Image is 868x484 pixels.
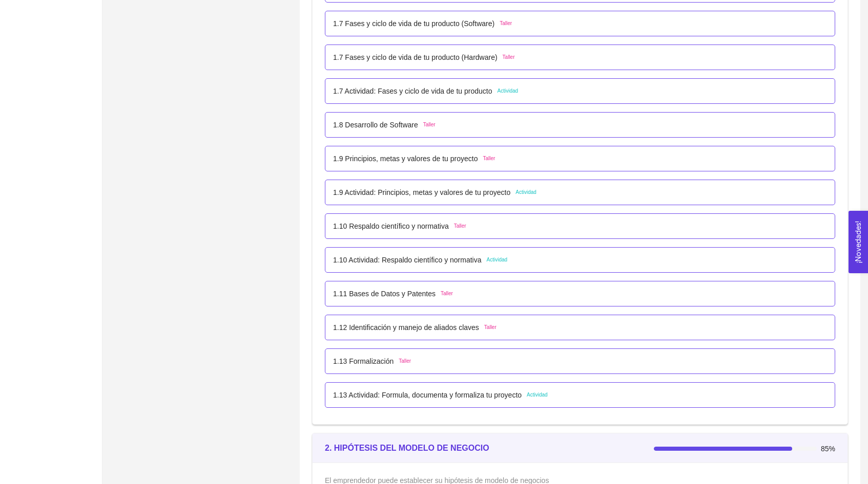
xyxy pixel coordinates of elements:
[333,18,494,29] p: 1.7 Fases y ciclo de vida de tu producto (Software)
[333,221,449,232] p: 1.10 Respaldo científico y normativa
[821,445,835,452] span: 85%
[333,187,510,198] p: 1.9 Actividad: Principios, metas y valores de tu proyecto
[483,155,495,163] span: Taller
[333,356,394,367] p: 1.13 Formalización
[849,211,868,273] button: Open Feedback Widget
[527,391,548,399] span: Actividad
[500,19,512,28] span: Taller
[515,188,536,196] span: Actividad
[484,323,497,332] span: Taller
[333,52,498,63] p: 1.7 Fases y ciclo de vida de tu producto (Hardware)
[333,288,436,299] p: 1.11 Bases de Datos y Patentes
[333,322,479,333] p: 1.12 Identificación y manejo de aliados claves
[333,254,482,266] p: 1.10 Actividad: Respaldo científico y normativa
[333,153,478,164] p: 1.9 Principios, metas y valores de tu proyecto
[399,357,411,365] span: Taller
[503,53,515,61] span: Taller
[333,85,492,97] p: 1.7 Actividad: Fases y ciclo de vida de tu producto
[325,444,489,452] strong: 2. HIPÓTESIS DEL MODELO DE NEGOCIO
[454,222,466,230] span: Taller
[333,389,522,401] p: 1.13 Actividad: Formula, documenta y formaliza tu proyecto
[498,87,519,95] span: Actividad
[441,290,453,298] span: Taller
[333,119,418,130] p: 1.8 Desarrollo de Software
[423,121,436,129] span: Taller
[487,256,508,264] span: Actividad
